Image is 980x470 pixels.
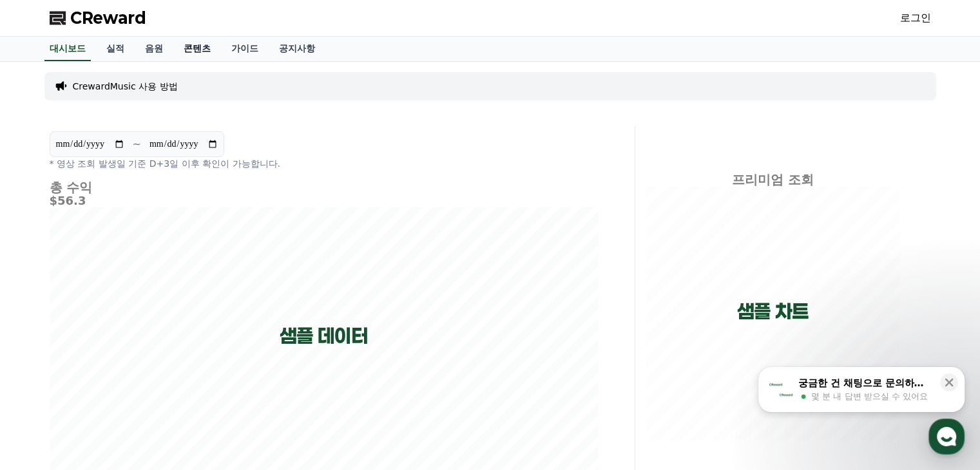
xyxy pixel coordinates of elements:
a: 가이드 [221,37,269,61]
h4: 총 수익 [50,180,599,194]
a: 설정 [166,363,247,395]
a: CrewardMusic 사용 방법 [73,80,178,93]
a: 공지사항 [269,37,325,61]
span: CReward [70,8,146,28]
a: 로그인 [900,10,931,26]
a: 대화 [85,363,166,395]
span: 대화 [118,383,133,393]
h4: 프리미엄 조회 [646,173,900,187]
h5: $56.3 [50,194,599,207]
span: 홈 [41,382,48,393]
p: 샘플 데이터 [280,324,368,348]
a: 음원 [135,37,173,61]
a: 실적 [96,37,135,61]
p: * 영상 조회 발생일 기준 D+3일 이후 확인이 가능합니다. [50,157,599,170]
a: 대시보드 [44,37,91,61]
span: 설정 [199,382,215,393]
a: 콘텐츠 [173,37,221,61]
p: 샘플 차트 [737,300,809,323]
a: CReward [50,8,146,28]
p: ~ [133,136,141,152]
a: 홈 [4,363,85,395]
